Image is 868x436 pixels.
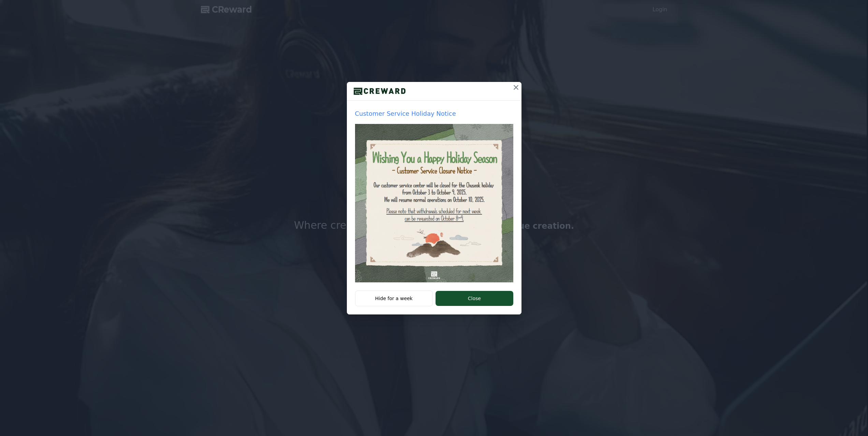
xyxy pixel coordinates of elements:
p: Customer Service Holiday Notice [355,109,513,118]
button: Close [436,291,513,306]
a: Customer Service Holiday Notice [355,109,513,282]
button: Hide for a week [355,291,433,306]
img: popup thumbnail [355,124,513,282]
img: logo [347,86,412,96]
